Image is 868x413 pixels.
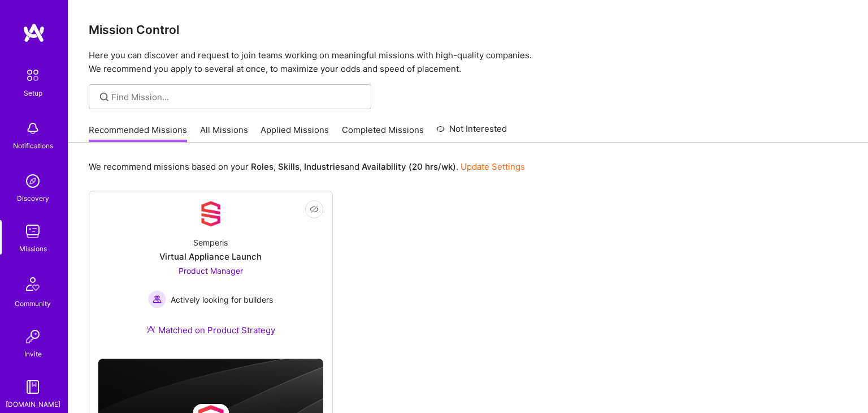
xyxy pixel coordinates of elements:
a: Recommended Missions [89,124,187,143]
p: We recommend missions based on your , , and . [89,161,525,173]
img: Actively looking for builders [148,290,166,308]
b: Availability (20 hrs/wk) [362,161,456,172]
div: Notifications [13,140,53,152]
div: [DOMAIN_NAME] [6,398,60,410]
a: Applied Missions [261,124,329,143]
a: Completed Missions [342,124,424,143]
img: logo [23,23,45,43]
input: Find Mission... [111,91,363,103]
b: Roles [251,161,274,172]
a: All Missions [200,124,248,143]
img: teamwork [21,220,44,243]
img: Invite [21,325,44,348]
div: Missions [19,243,47,255]
p: Here you can discover and request to join teams working on meaningful missions with high-quality ... [89,49,848,76]
img: Company Logo [197,200,224,227]
a: Company LogoSemperisVirtual Appliance LaunchProduct Manager Actively looking for buildersActively... [98,200,323,350]
img: Ateam Purple Icon [146,325,155,334]
img: Community [19,270,46,298]
span: Product Manager [179,266,243,276]
img: bell [21,117,44,140]
div: Semperis [193,236,228,248]
div: Virtual Appliance Launch [159,251,262,263]
div: Invite [24,348,42,360]
h3: Mission Control [89,23,848,37]
img: guide book [21,376,44,398]
b: Industries [304,161,345,172]
a: Update Settings [461,161,525,172]
i: icon SearchGrey [98,91,111,104]
img: setup [21,63,45,87]
span: Actively looking for builders [171,294,273,306]
i: icon EyeClosed [310,205,319,214]
div: Community [15,298,51,309]
a: Not Interested [436,122,507,143]
div: Discovery [17,192,49,204]
div: Matched on Product Strategy [146,324,275,336]
div: Setup [24,87,42,99]
b: Skills [278,161,300,172]
img: discovery [21,170,44,192]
